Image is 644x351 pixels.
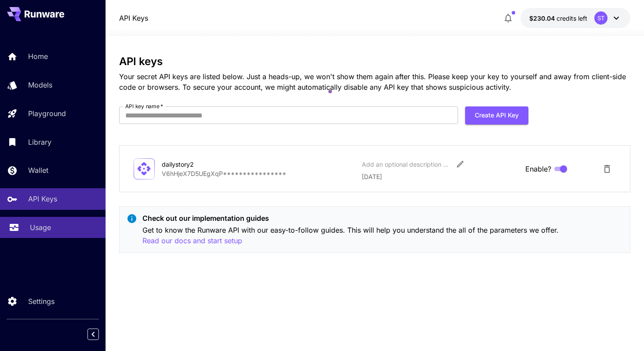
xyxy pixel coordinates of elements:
[557,15,587,22] span: credits left
[529,15,557,22] span: $230.04
[125,102,163,110] label: API key name
[594,11,608,25] div: ST
[142,213,623,223] p: Check out our implementation guides
[28,165,48,175] p: Wallet
[119,55,631,68] h3: API keys
[119,13,148,23] a: API Keys
[28,137,51,147] p: Library
[28,194,57,204] p: API Keys
[520,8,630,28] button: $230.038ST
[162,160,250,169] div: dailystory2
[28,80,52,90] p: Models
[362,160,450,169] div: Add an optional description or comment
[94,326,106,342] div: Collapse sidebar
[598,160,616,178] button: Delete API Key
[142,225,623,246] p: Get to know the Runware API with our easy-to-follow guides. This will help you understand the all...
[452,156,468,172] button: Edit
[362,172,519,181] p: [DATE]
[525,164,551,174] span: Enable?
[119,13,148,23] nav: breadcrumb
[28,296,55,307] p: Settings
[28,51,48,62] p: Home
[28,108,66,119] p: Playground
[465,106,528,124] button: Create API Key
[119,71,631,92] p: Your secret API keys are listed below. Just a heads-up, we won't show them again after this. Plea...
[87,329,99,340] button: Collapse sidebar
[529,14,587,23] div: $230.038
[30,222,51,233] p: Usage
[142,235,242,246] button: Read our docs and start setup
